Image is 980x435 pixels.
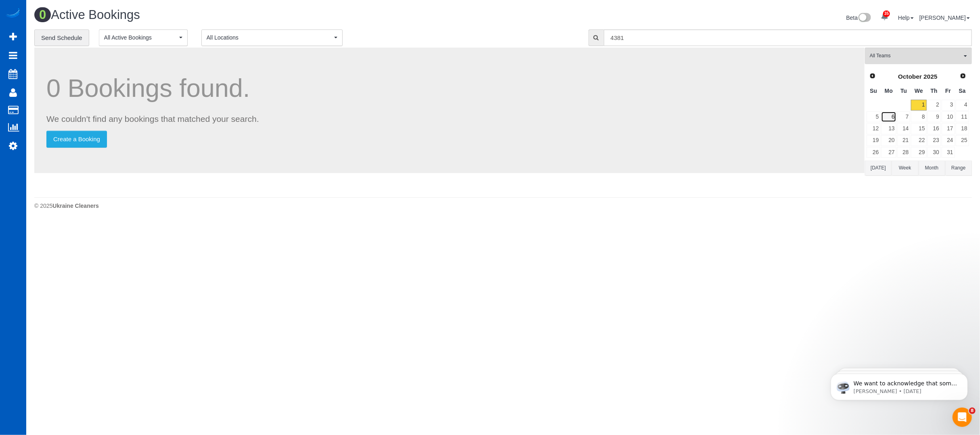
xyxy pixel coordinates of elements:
a: 21 [897,135,911,146]
a: 35 [877,8,892,26]
a: Create a Booking [46,131,107,148]
a: Help [898,15,914,21]
span: Friday [945,88,951,94]
a: 8 [911,111,926,122]
a: 12 [867,123,880,134]
span: Monday [885,88,893,94]
button: Month [919,161,945,176]
button: All Locations [201,29,343,46]
p: Message from Ellie, sent 1w ago [35,31,139,38]
button: All Teams [865,48,972,64]
a: 7 [897,111,911,122]
a: 31 [942,147,955,158]
ol: All Teams [865,48,972,60]
a: Prev [867,71,878,82]
a: [PERSON_NAME] [919,15,970,21]
a: Send Schedule [34,29,89,46]
span: 0 [34,7,51,22]
span: Thursday [931,88,938,94]
img: Automaid Logo [5,8,21,19]
strong: Ukraine Cleaners [52,203,98,209]
a: 19 [867,135,880,146]
a: 15 [911,123,926,134]
a: 9 [928,111,941,122]
a: 5 [867,111,880,122]
button: Range [945,161,972,176]
a: 11 [956,111,969,122]
a: 25 [956,135,969,146]
p: We couldn't find any bookings that matched your search. [46,113,852,125]
a: 24 [942,135,955,146]
span: All Teams [870,52,962,59]
span: All Active Bookings [104,33,177,42]
a: 6 [881,111,896,122]
span: Sunday [870,88,877,94]
a: 1 [911,100,926,111]
a: 27 [881,147,896,158]
a: 14 [897,123,911,134]
span: Next [960,73,966,79]
span: 2025 [923,73,937,80]
a: Next [957,71,969,82]
a: 20 [881,135,896,146]
a: 22 [911,135,926,146]
span: Saturday [959,88,966,94]
h1: Active Bookings [34,8,497,22]
a: 10 [942,111,955,122]
a: 3 [942,100,955,111]
button: [DATE] [865,161,892,176]
a: Beta [846,15,871,21]
iframe: Intercom notifications message [819,357,980,413]
a: 18 [956,123,969,134]
a: 2 [928,100,941,111]
a: 26 [867,147,880,158]
div: © 2025 [34,202,972,210]
input: Enter the first 3 letters of the name to search [604,29,972,46]
span: Tuesday [900,88,907,94]
a: 23 [928,135,941,146]
span: Wednesday [915,88,923,94]
iframe: Intercom live chat [953,408,972,427]
a: 16 [928,123,941,134]
span: We want to acknowledge that some users may be experiencing lag or slower performance in our softw... [35,23,139,134]
button: All Active Bookings [99,29,188,46]
h1: 0 Bookings found. [46,74,852,102]
img: New interface [858,13,871,23]
span: 35 [883,10,890,17]
span: Prev [869,73,876,79]
button: Week [892,161,918,176]
a: 28 [897,147,911,158]
span: All Locations [207,33,332,42]
span: 8 [969,408,976,414]
a: 30 [928,147,941,158]
a: 29 [911,147,926,158]
a: 4 [956,100,969,111]
a: 17 [942,123,955,134]
a: 13 [881,123,896,134]
span: October [898,73,922,80]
